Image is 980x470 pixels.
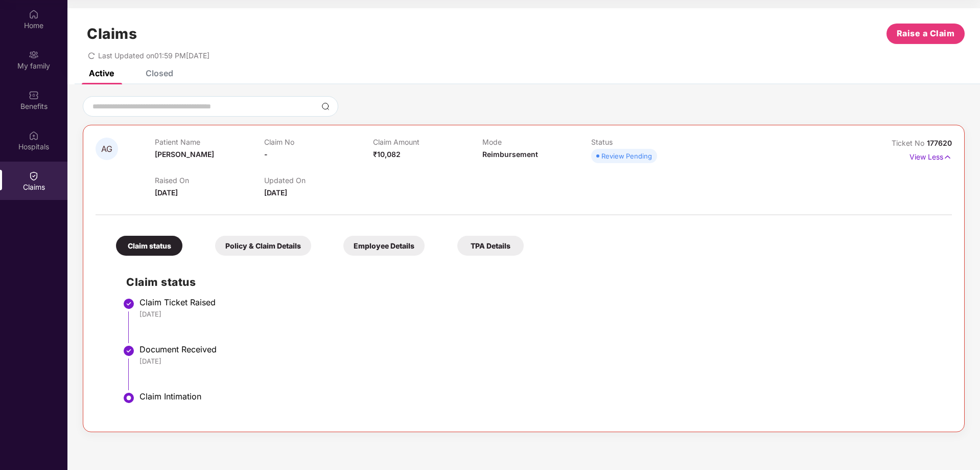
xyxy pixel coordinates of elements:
[264,188,287,197] span: [DATE]
[123,392,135,404] img: svg+xml;base64,PHN2ZyBpZD0iU3RlcC1BY3RpdmUtMzJ4MzIiIHhtbG5zPSJodHRwOi8vd3d3LnczLm9yZy8yMDAwL3N2Zy...
[264,176,373,185] p: Updated On
[155,138,264,146] p: Patient Name
[123,298,135,310] img: svg+xml;base64,PHN2ZyBpZD0iU3RlcC1Eb25lLTMyeDMyIiB4bWxucz0iaHR0cDovL3d3dy53My5vcmcvMjAwMC9zdmciIH...
[139,391,942,401] div: Claim Intimation
[139,297,942,307] div: Claim Ticket Raised
[943,151,952,163] img: svg+xml;base64,PHN2ZyB4bWxucz0iaHR0cDovL3d3dy53My5vcmcvMjAwMC9zdmciIHdpZHRoPSIxNyIgaGVpZ2h0PSIxNy...
[116,236,182,256] div: Claim status
[215,236,311,256] div: Policy & Claim Details
[29,171,39,181] img: svg+xml;base64,PHN2ZyBpZD0iQ2xhaW0iIHhtbG5zPSJodHRwOi8vd3d3LnczLm9yZy8yMDAwL3N2ZyIgd2lkdGg9IjIwIi...
[321,102,330,110] img: svg+xml;base64,PHN2ZyBpZD0iU2VhcmNoLTMyeDMyIiB4bWxucz0iaHR0cDovL3d3dy53My5vcmcvMjAwMC9zdmciIHdpZH...
[155,188,178,197] span: [DATE]
[482,138,591,146] p: Mode
[897,27,955,40] span: Raise a Claim
[29,50,39,60] img: svg+xml;base64,PHN2ZyB3aWR0aD0iMjAiIGhlaWdodD0iMjAiIHZpZXdCb3g9IjAgMCAyMCAyMCIgZmlsbD0ibm9uZSIgeG...
[909,149,952,163] p: View Less
[886,24,965,44] button: Raise a Claim
[155,176,264,185] p: Raised On
[373,138,482,146] p: Claim Amount
[123,345,135,357] img: svg+xml;base64,PHN2ZyBpZD0iU3RlcC1Eb25lLTMyeDMyIiB4bWxucz0iaHR0cDovL3d3dy53My5vcmcvMjAwMC9zdmciIH...
[146,68,173,78] div: Closed
[457,236,524,256] div: TPA Details
[591,138,700,146] p: Status
[139,309,942,319] div: [DATE]
[101,145,112,153] span: AG
[29,9,39,19] img: svg+xml;base64,PHN2ZyBpZD0iSG9tZSIgeG1sbnM9Imh0dHA6Ly93d3cudzMub3JnLzIwMDAvc3ZnIiB3aWR0aD0iMjAiIG...
[29,130,39,141] img: svg+xml;base64,PHN2ZyBpZD0iSG9zcGl0YWxzIiB4bWxucz0iaHR0cDovL3d3dy53My5vcmcvMjAwMC9zdmciIHdpZHRoPS...
[373,150,401,159] span: ₹10,082
[343,236,425,256] div: Employee Details
[126,274,942,290] h2: Claim status
[29,90,39,100] img: svg+xml;base64,PHN2ZyBpZD0iQmVuZWZpdHMiIHhtbG5zPSJodHRwOi8vd3d3LnczLm9yZy8yMDAwL3N2ZyIgd2lkdGg9Ij...
[155,150,214,159] span: [PERSON_NAME]
[139,356,942,366] div: [DATE]
[927,139,952,147] span: 177620
[892,139,927,147] span: Ticket No
[89,68,114,78] div: Active
[98,51,209,60] span: Last Updated on 01:59 PM[DATE]
[87,25,137,42] h1: Claims
[482,150,538,159] span: Reimbursement
[264,138,373,146] p: Claim No
[139,344,942,354] div: Document Received
[264,150,268,159] span: -
[88,51,95,60] span: redo
[601,151,652,161] div: Review Pending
